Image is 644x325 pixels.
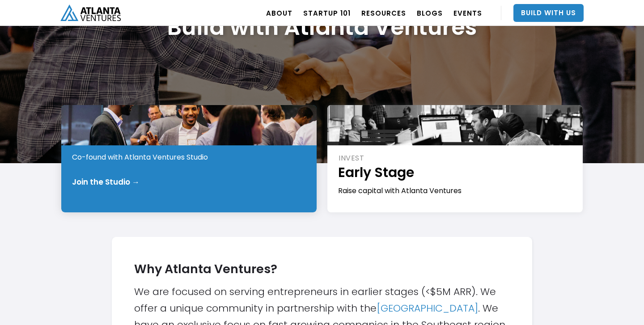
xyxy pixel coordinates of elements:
a: BLOGS [417,0,443,25]
strong: Why Atlanta Ventures? [134,261,277,277]
a: RESOURCES [361,0,406,25]
div: Raise capital with Atlanta Ventures [338,186,573,196]
a: Startup 101 [303,0,351,25]
h1: Build with Atlanta Ventures [167,13,477,41]
div: Co-found with Atlanta Ventures Studio [72,152,307,162]
a: STARTPre-IdeaCo-found with Atlanta Ventures StudioJoin the Studio → [61,105,317,212]
h1: Pre-Idea [72,130,307,148]
a: ABOUT [266,0,292,25]
a: Build With Us [513,4,584,22]
div: INVEST [339,153,573,163]
a: [GEOGRAPHIC_DATA] [377,301,478,315]
h1: Early Stage [338,163,573,181]
a: EVENTS [453,0,482,25]
div: Join the Studio → [72,177,140,186]
a: INVESTEarly StageRaise capital with Atlanta Ventures [327,105,583,212]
